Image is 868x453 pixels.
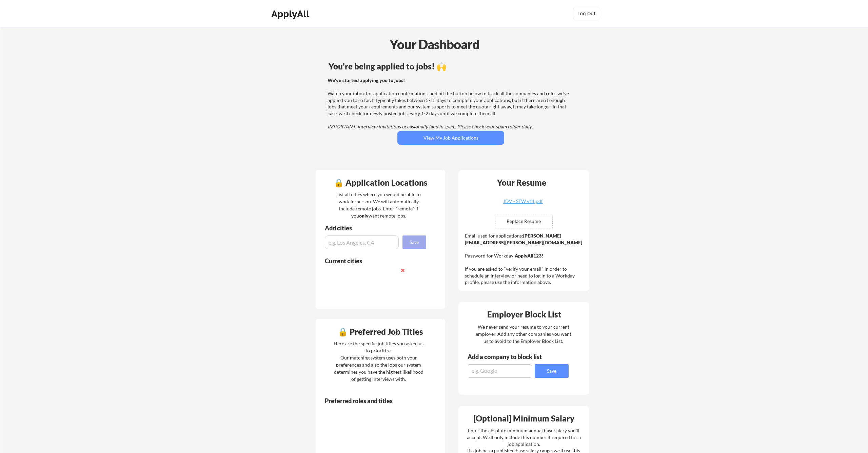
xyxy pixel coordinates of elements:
div: Employer Block List [461,310,587,318]
div: You're being applied to jobs! 🙌 [329,62,573,70]
div: We never send your resume to your current employer. Add any other companies you want us to avoid ... [475,323,572,345]
div: Email used for applications: Password for Workday: If you are asked to "verify your email" in ord... [465,232,585,286]
div: Current cities [325,258,419,264]
a: JDV - STW v11.pdf [482,199,563,209]
strong: ApplyAll123! [515,253,543,259]
div: JDV - STW v11.pdf [482,199,563,204]
button: Save [402,235,426,249]
div: 🔒 Application Locations [317,179,443,187]
div: Your Dashboard [1,35,868,54]
input: e.g. Los Angeles, CA [325,235,399,249]
strong: only [359,213,369,219]
button: Save [535,364,569,378]
div: Your Resume [488,179,555,187]
strong: We've started applying you to jobs! [328,77,405,83]
em: IMPORTANT: Interview invitations occasionally land in spam. Please check your spam folder daily! [328,124,533,129]
div: 🔒 Preferred Job Titles [317,328,443,336]
div: Here are the specific job titles you asked us to prioritize. Our matching system uses both your p... [332,340,425,383]
div: List all cities where you would be able to work in-person. We will automatically include remote j... [332,191,425,219]
div: [Optional] Minimum Salary [461,414,587,423]
div: ApplyAll [271,8,311,20]
button: Log Out [573,7,600,20]
strong: [PERSON_NAME][EMAIL_ADDRESS][PERSON_NAME][DOMAIN_NAME] [465,233,582,245]
div: Preferred roles and titles [325,398,417,404]
div: Watch your inbox for application confirmations, and hit the button below to track all the compani... [328,77,572,130]
div: Add a company to block list [468,354,552,360]
div: Add cities [325,225,428,231]
button: View My Job Applications [397,131,504,145]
